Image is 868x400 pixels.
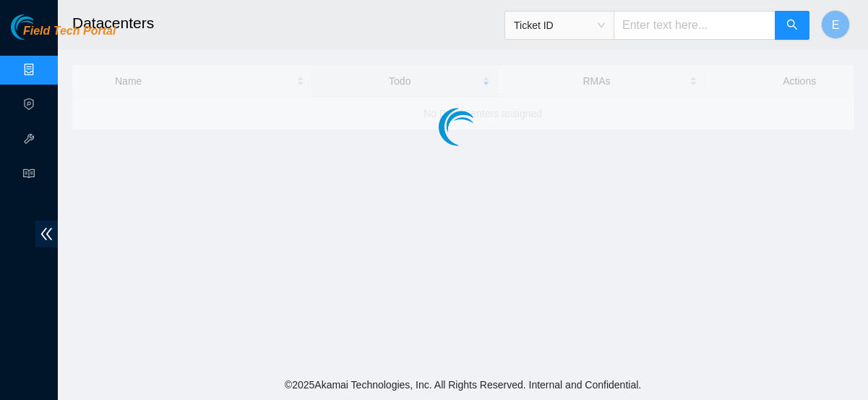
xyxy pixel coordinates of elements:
[775,11,809,40] button: search
[11,26,116,45] a: Akamai TechnologiesField Tech Portal
[23,161,35,190] span: read
[514,14,605,36] span: Ticket ID
[23,25,116,38] span: Field Tech Portal
[614,11,775,40] input: Enter text here...
[58,370,868,400] footer: © 2025 Akamai Technologies, Inc. All Rights Reserved. Internal and Confidential.
[35,221,58,247] span: double-left
[786,19,798,33] span: search
[11,14,73,40] img: Akamai Technologies
[832,16,840,34] span: E
[821,10,850,39] button: E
